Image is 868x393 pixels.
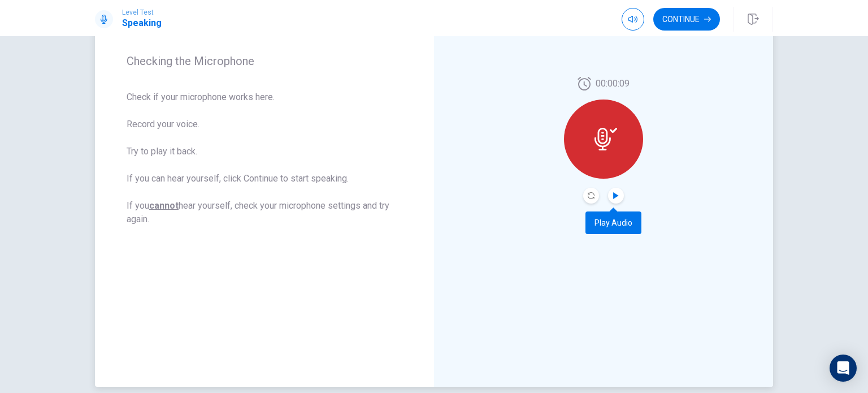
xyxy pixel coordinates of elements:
[583,188,599,204] button: Record Again
[608,188,624,204] button: Play Audio
[585,211,641,234] div: Play Audio
[122,8,162,16] span: Level Test
[596,77,630,90] span: 00:00:09
[127,90,402,226] span: Check if your microphone works here. Record your voice. Try to play it back. If you can hear your...
[127,54,402,68] span: Checking the Microphone
[830,355,857,382] div: Open Intercom Messenger
[653,8,720,31] button: Continue
[149,200,179,211] u: cannot
[122,16,162,30] h1: Speaking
